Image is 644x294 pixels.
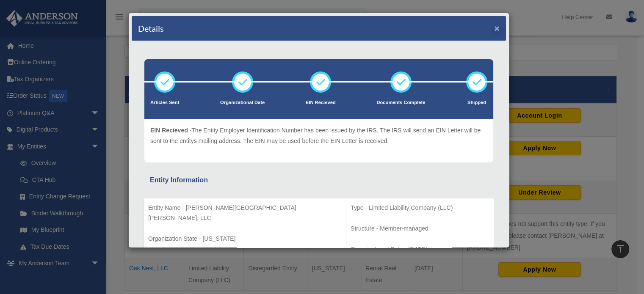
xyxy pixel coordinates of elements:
[150,125,487,146] p: The Entity Employer Identification Number has been issued by the IRS. The IRS will send an EIN Le...
[376,99,425,107] p: Documents Complete
[466,99,487,107] p: Shipped
[220,99,265,107] p: Organizational Date
[150,127,191,134] span: EIN Recieved -
[306,99,336,107] p: EIN Recieved
[148,234,342,244] p: Organization State - [US_STATE]
[138,22,164,34] h4: Details
[150,174,488,186] div: Entity Information
[148,203,342,223] p: Entity Name - [PERSON_NAME][GEOGRAPHIC_DATA][PERSON_NAME], LLC
[351,244,489,255] p: Organizational Date - [DATE]
[351,223,489,234] p: Structure - Member-managed
[494,24,500,33] button: ×
[150,99,179,107] p: Articles Sent
[351,203,489,213] p: Type - Limited Liability Company (LLC)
